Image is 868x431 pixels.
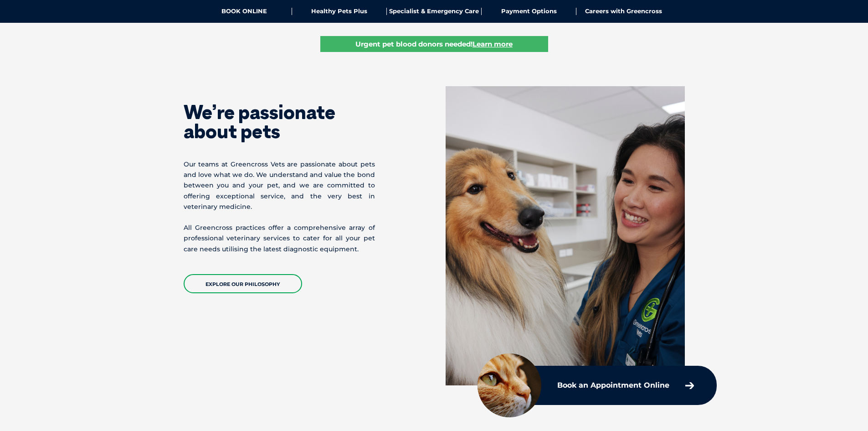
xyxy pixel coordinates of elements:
[184,103,375,141] h1: We’re passionate about pets
[473,40,513,48] u: Learn more
[553,377,699,394] a: Book an Appointment Online
[292,8,387,15] a: Healthy Pets Plus
[320,36,548,52] a: Urgent pet blood donors needed!Learn more
[576,8,671,15] a: Careers with Greencross
[482,8,576,15] a: Payment Options
[184,223,375,254] p: All Greencross practices offer a comprehensive array of professional veterinary services to cater...
[184,159,375,212] p: Our teams at Greencross Vets are passionate about pets and love what we do. We understand and val...
[557,382,669,389] p: Book an Appointment Online
[184,274,302,293] a: EXPLORE OUR PHILOSOPHY
[197,8,292,15] a: BOOK ONLINE
[387,8,482,15] a: Specialist & Emergency Care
